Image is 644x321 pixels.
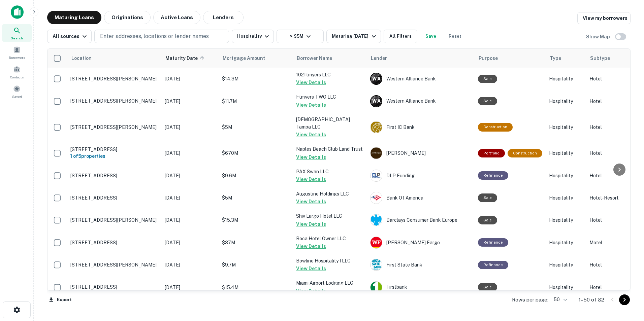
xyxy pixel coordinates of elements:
[478,97,497,105] div: Sale
[296,131,326,139] button: View Details
[165,75,215,82] p: [DATE]
[370,121,471,133] div: First IC Bank
[2,82,32,101] a: Saved
[165,123,215,131] p: [DATE]
[296,279,363,287] p: Miami Airport Lodging LLC
[371,237,382,248] img: picture
[223,54,274,62] span: Mortgage Amount
[70,195,158,201] p: [STREET_ADDRESS]
[371,147,382,159] img: picture
[508,149,542,157] div: This loan purpose was for construction
[549,284,583,291] p: Hospitality
[546,49,586,68] th: Type
[478,75,497,83] div: Sale
[549,261,583,269] p: Hospitality
[370,192,471,204] div: Bank Of America
[219,49,293,68] th: Mortgage Amount
[478,123,513,131] div: This loan purpose was for construction
[370,214,471,226] div: Barclays Consumer Bank Europe
[370,95,471,107] div: Western Alliance Bank
[332,32,378,40] div: Maturing [DATE]
[296,257,363,264] p: Bowline Hospitality I LLC
[371,192,382,204] img: picture
[67,49,161,68] th: Location
[370,147,471,159] div: [PERSON_NAME]
[589,261,630,269] p: Hotel
[296,264,326,273] button: View Details
[70,284,158,290] p: [STREET_ADDRESS]
[589,149,630,157] p: Hotel
[444,30,466,43] button: Reset
[222,261,289,269] p: $9.7M
[371,214,382,226] img: picture
[579,296,604,304] p: 1–50 of 82
[420,30,442,43] button: Save your search to get updates of matches that match your search criteria.
[370,73,471,85] div: Western Alliance Bank
[475,49,546,68] th: Purpose
[619,294,630,305] button: Go to next page
[478,238,508,247] div: This loan purpose was for refinancing
[297,54,332,62] span: Borrower Name
[222,194,289,202] p: $5M
[296,101,326,109] button: View Details
[479,54,498,62] span: Purpose
[296,190,363,198] p: Augustine Holdings LLC
[296,212,363,220] p: Shiv Largo Hotel LLC
[222,216,289,224] p: $15.3M
[370,237,471,249] div: [PERSON_NAME] Fargo
[296,198,326,206] button: View Details
[478,261,508,269] div: This loan purpose was for refinancing
[577,12,631,24] a: View my borrowers
[165,172,215,179] p: [DATE]
[296,168,363,175] p: PAX Swan LLC
[549,239,583,246] p: Hospitality
[47,30,92,43] button: All sources
[104,11,151,24] button: Originations
[586,33,611,40] h6: Show Map
[589,98,630,105] p: Hotel
[371,170,382,181] img: picture
[296,93,363,101] p: Ftmyers TWO LLC
[296,78,326,86] button: View Details
[589,172,630,179] p: Hotel
[367,49,475,68] th: Lender
[9,55,25,60] span: Borrowers
[589,284,630,291] p: Hotel
[11,35,23,41] span: Search
[10,74,24,80] span: Contacts
[165,54,206,62] span: Maturity Date
[153,11,200,24] button: Active Loans
[71,54,92,62] span: Location
[165,261,215,269] p: [DATE]
[549,172,583,179] p: Hospitality
[165,194,215,202] p: [DATE]
[2,63,32,81] a: Contacts
[512,296,548,304] p: Rows per page:
[232,30,274,43] button: Hospitality
[589,123,630,131] p: Hotel
[370,281,471,293] div: Firstbank
[296,116,363,131] p: [DEMOGRAPHIC_DATA] Tampa LLC
[165,284,215,291] p: [DATE]
[70,240,158,246] p: [STREET_ADDRESS]
[203,11,244,24] button: Lenders
[549,149,583,157] p: Hospitality
[53,32,89,40] div: All sources
[165,149,215,157] p: [DATE]
[70,124,158,130] p: [STREET_ADDRESS][PERSON_NAME]
[222,172,289,179] p: $9.6M
[478,193,497,202] div: Sale
[478,149,505,157] div: This is a portfolio loan with 5 properties
[296,153,326,161] button: View Details
[70,98,158,104] p: [STREET_ADDRESS][PERSON_NAME]
[70,262,158,268] p: [STREET_ADDRESS][PERSON_NAME]
[370,170,471,182] div: DLP Funding
[478,216,497,224] div: Sale
[549,194,583,202] p: Hospitality
[222,284,289,291] p: $15.4M
[222,149,289,157] p: $670M
[2,24,32,42] a: Search
[549,75,583,82] p: Hospitality
[165,98,215,105] p: [DATE]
